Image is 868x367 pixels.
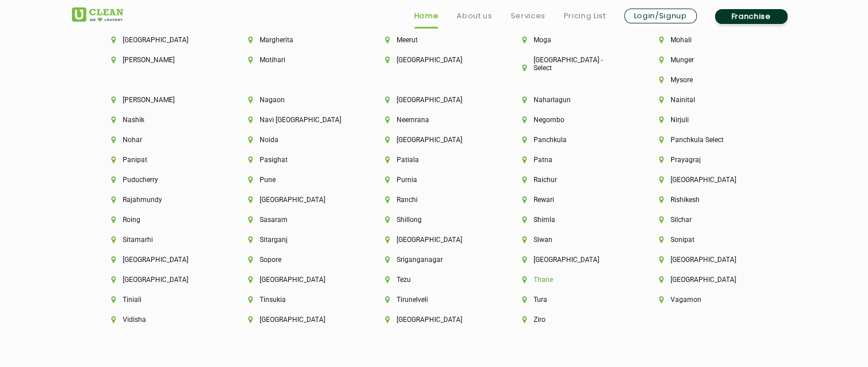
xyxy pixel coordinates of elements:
[385,316,483,324] li: [GEOGRAPHIC_DATA]
[248,36,346,44] li: Margherita
[385,96,483,104] li: [GEOGRAPHIC_DATA]
[111,56,209,64] li: [PERSON_NAME]
[111,236,209,244] li: Sitamarhi
[248,216,346,224] li: Sasaram
[248,316,346,324] li: [GEOGRAPHIC_DATA]
[522,276,620,284] li: Thane
[659,196,757,204] li: Rishikesh
[522,296,620,304] li: Tura
[248,156,346,164] li: Pasighat
[111,96,209,104] li: [PERSON_NAME]
[659,56,757,64] li: Munger
[248,236,346,244] li: Sitarganj
[385,216,483,224] li: Shillong
[385,256,483,264] li: Sriganganagar
[522,96,620,104] li: Naharlagun
[248,136,346,144] li: Noida
[385,236,483,244] li: [GEOGRAPHIC_DATA]
[385,36,483,44] li: Meerut
[659,296,757,304] li: Vagamon
[522,256,620,264] li: [GEOGRAPHIC_DATA]
[111,256,209,264] li: [GEOGRAPHIC_DATA]
[111,196,209,204] li: Rajahmundy
[659,76,757,84] li: Mysore
[564,9,606,23] a: Pricing List
[522,116,620,124] li: Negombo
[248,56,346,64] li: Motihari
[659,276,757,284] li: [GEOGRAPHIC_DATA]
[659,36,757,44] li: Mohali
[111,216,209,224] li: Roing
[522,136,620,144] li: Panchkula
[111,296,209,304] li: Tiniali
[659,176,757,184] li: [GEOGRAPHIC_DATA]
[522,36,620,44] li: Moga
[659,236,757,244] li: Sonipat
[248,276,346,284] li: [GEOGRAPHIC_DATA]
[111,176,209,184] li: Puducherry
[522,176,620,184] li: Raichur
[522,316,620,324] li: Ziro
[659,96,757,104] li: Nainital
[522,216,620,224] li: Shimla
[624,9,697,23] a: Login/Signup
[248,116,346,124] li: Navi [GEOGRAPHIC_DATA]
[659,256,757,264] li: [GEOGRAPHIC_DATA]
[510,9,545,23] a: Services
[385,156,483,164] li: Patiala
[522,156,620,164] li: Patna
[385,276,483,284] li: Tezu
[385,176,483,184] li: Purnia
[715,9,788,24] a: Franchise
[659,116,757,124] li: Nirjuli
[522,196,620,204] li: Rewari
[111,36,209,44] li: [GEOGRAPHIC_DATA]
[248,176,346,184] li: Pune
[385,136,483,144] li: [GEOGRAPHIC_DATA]
[457,9,492,23] a: About us
[659,216,757,224] li: Silchar
[72,7,123,22] img: UClean Laundry and Dry Cleaning
[659,136,757,144] li: Panchkula Select
[248,196,346,204] li: [GEOGRAPHIC_DATA]
[111,116,209,124] li: Nashik
[248,296,346,304] li: Tinsukia
[111,316,209,324] li: Vidisha
[111,276,209,284] li: [GEOGRAPHIC_DATA]
[385,296,483,304] li: Tirunelveli
[111,156,209,164] li: Panipat
[522,236,620,244] li: Siwan
[659,156,757,164] li: Prayagraj
[385,196,483,204] li: Ranchi
[414,9,439,23] a: Home
[248,96,346,104] li: Nagaon
[111,136,209,144] li: Nohar
[522,56,620,72] li: [GEOGRAPHIC_DATA] - Select
[248,256,346,264] li: Sopore
[385,116,483,124] li: Neemrana
[385,56,483,64] li: [GEOGRAPHIC_DATA]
